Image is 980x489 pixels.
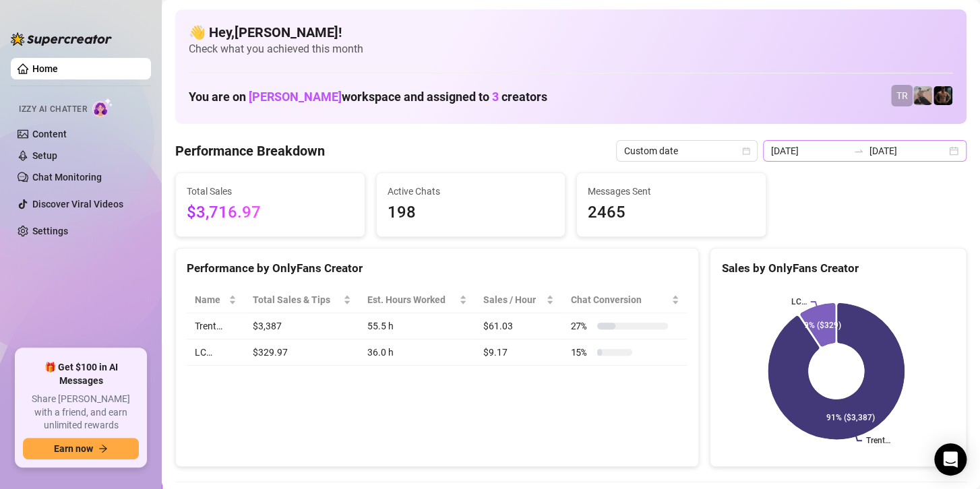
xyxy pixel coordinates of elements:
[483,292,544,307] span: Sales / Hour
[475,339,563,366] td: $9.17
[492,90,499,104] span: 3
[195,292,226,307] span: Name
[32,199,123,209] a: Discover Viral Videos
[791,297,807,306] text: LC…
[721,259,955,278] div: Sales by OnlyFans Creator
[570,345,592,360] span: 15 %
[92,98,113,117] img: AI Chatter
[771,143,848,158] input: Start date
[245,287,359,313] th: Total Sales & Tips
[249,90,342,104] span: [PERSON_NAME]
[570,292,669,307] span: Chat Conversion
[388,184,555,199] span: Active Chats
[19,103,87,116] span: Izzy AI Chatter
[23,393,139,432] span: Share [PERSON_NAME] with a friend, and earn unlimited rewards
[869,143,946,158] input: End date
[359,339,475,366] td: 36.0 h
[187,313,245,339] td: Trent…
[253,292,340,307] span: Total Sales & Tips
[187,200,354,226] span: $3,716.97
[32,150,57,161] a: Setup
[98,444,108,453] span: arrow-right
[32,63,58,74] a: Home
[570,319,592,333] span: 27 %
[187,184,354,199] span: Total Sales
[934,443,967,476] div: Open Intercom Messenger
[853,145,864,156] span: to
[359,313,475,339] td: 55.5 h
[189,90,547,104] h1: You are on workspace and assigned to creators
[475,313,563,339] td: $61.03
[187,259,687,278] div: Performance by OnlyFans Creator
[23,438,139,459] button: Earn nowarrow-right
[624,141,749,161] span: Custom date
[32,226,68,236] a: Settings
[588,184,755,199] span: Messages Sent
[245,339,359,366] td: $329.97
[175,141,325,160] h4: Performance Breakdown
[32,172,102,183] a: Chat Monitoring
[933,86,952,105] img: Trent
[32,129,67,139] a: Content
[896,88,908,103] span: TR
[367,292,456,307] div: Est. Hours Worked
[475,287,563,313] th: Sales / Hour
[588,200,755,226] span: 2465
[54,443,93,454] span: Earn now
[853,145,864,156] span: swap-right
[866,436,890,445] text: Trent…
[11,32,112,46] img: logo-BBDzfeDw.svg
[913,86,932,105] img: LC
[189,23,953,42] h4: 👋 Hey, [PERSON_NAME] !
[187,287,245,313] th: Name
[189,42,953,57] span: Check what you achieved this month
[742,147,750,155] span: calendar
[187,339,245,366] td: LC…
[23,361,139,387] span: 🎁 Get $100 in AI Messages
[245,313,359,339] td: $3,387
[562,287,687,313] th: Chat Conversion
[388,200,555,226] span: 198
